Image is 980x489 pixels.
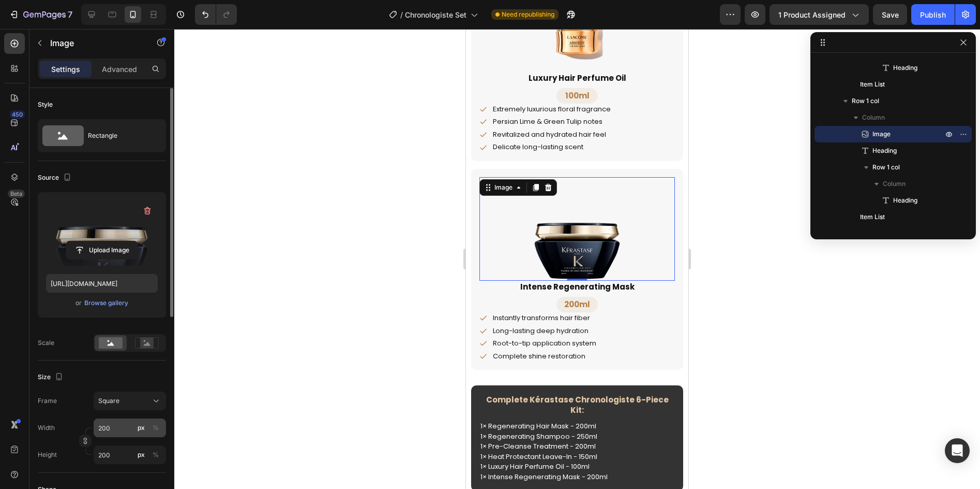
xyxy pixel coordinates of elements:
[400,9,403,20] span: /
[778,9,846,20] span: 1 product assigned
[149,422,162,434] button: px
[94,445,166,464] input: px%
[920,9,946,20] div: Publish
[502,10,554,19] span: Need republishing
[94,419,166,437] input: px%
[76,297,82,309] span: or
[38,100,53,109] div: Style
[153,450,159,459] div: %
[405,9,466,20] span: Chronologiste Set
[135,422,147,434] button: %
[88,124,151,148] div: Rectangle
[38,423,55,433] label: Width
[10,110,25,119] div: 450
[852,96,879,106] span: Row 1 col
[51,64,80,75] p: Settings
[38,396,57,406] label: Frame
[50,37,138,49] p: Image
[911,4,955,25] button: Publish
[138,423,145,433] div: px
[862,112,885,123] span: Column
[872,146,897,156] span: Heading
[860,212,885,222] span: Item List
[38,450,57,459] label: Height
[38,338,54,348] div: Scale
[872,162,900,172] span: Row 1 col
[38,370,65,384] div: Size
[770,4,869,25] button: 1 product assigned
[893,63,917,73] span: Heading
[84,298,128,308] div: Browse gallery
[945,438,970,463] div: Open Intercom Messenger
[98,396,119,406] span: Square
[84,298,129,308] button: Browse gallery
[149,449,162,461] button: px
[138,450,145,459] div: px
[102,64,137,75] p: Advanced
[882,10,899,19] span: Save
[68,8,72,21] p: 7
[38,171,73,185] div: Source
[893,195,917,206] span: Heading
[872,129,891,139] span: Image
[195,4,237,25] div: Undo/Redo
[466,29,688,489] iframe: Design area
[860,79,885,90] span: Item List
[94,392,166,410] button: Square
[135,449,147,461] button: %
[4,4,77,25] button: 7
[66,241,138,260] button: Upload Image
[46,274,158,293] input: https://example.com/image.jpg
[873,4,907,25] button: Save
[883,179,906,189] span: Column
[8,190,25,198] div: Beta
[153,423,159,433] div: %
